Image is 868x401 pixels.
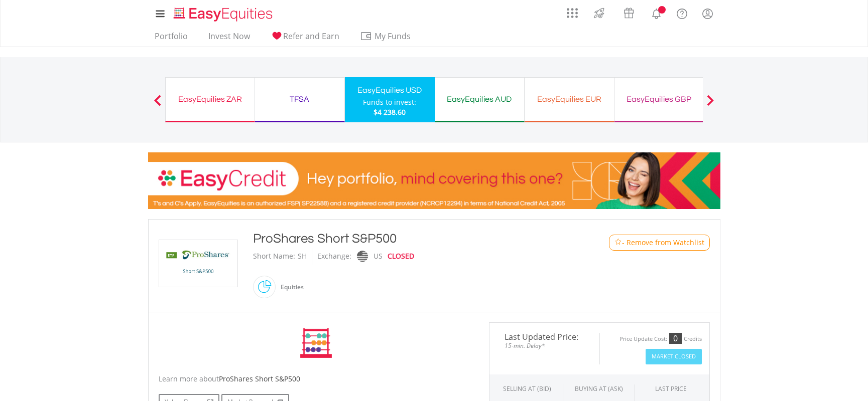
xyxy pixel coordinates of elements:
span: $4 238.60 [374,107,406,117]
a: Notifications [644,3,669,23]
a: AppsGrid [560,3,584,19]
img: thrive-v2.svg [591,5,607,21]
span: - Remove from Watchlist [622,238,704,248]
div: LAST PRICE [655,384,687,393]
span: 15-min. Delay* [497,341,592,350]
a: Home page [170,3,277,23]
a: Vouchers [614,3,644,21]
div: Price Update Cost: [619,335,667,343]
img: grid-menu-icon.svg [567,8,578,19]
div: ProShares Short S&P500 [253,230,568,248]
a: My Profile [695,3,720,25]
button: Watchlist - Remove from Watchlist [609,235,710,251]
button: Next [700,100,720,110]
div: Exchange: [317,248,351,265]
div: 0 [669,333,682,344]
div: US [374,248,383,265]
img: vouchers-v2.svg [621,5,637,21]
img: Watchlist [614,239,622,246]
div: EasyEquities USD [351,83,429,97]
span: BUYING AT (ASK) [575,384,623,393]
button: Previous [148,100,168,110]
span: ProShares Short S&P500 [219,374,300,383]
div: Credits [684,335,702,343]
div: TFSA [261,92,338,106]
span: Refer and Earn [283,31,339,42]
img: nasdaq.png [356,251,367,262]
div: EasyEquities EUR [531,92,608,106]
span: Last Updated Price: [497,333,592,341]
div: EasyEquities AUD [441,92,518,106]
div: Equities [276,275,304,299]
div: Funds to invest: [363,97,416,107]
button: Market Closed [646,349,702,364]
div: CLOSED [388,248,414,265]
div: SELLING AT (BID) [503,384,551,393]
a: Invest Now [204,31,254,47]
div: SH [298,248,307,265]
div: EasyEquities GBP [621,92,698,106]
a: FAQ's and Support [669,3,695,23]
img: EQU.US.SH.png [161,240,236,287]
img: EasyEquities_Logo.png [172,6,277,23]
div: Learn more about [159,374,474,384]
span: My Funds [360,30,426,43]
a: Refer and Earn [267,31,343,47]
div: EasyEquities ZAR [172,92,249,106]
a: Portfolio [151,31,192,47]
div: Short Name: [253,248,295,265]
img: EasyCredit Promotion Banner [148,152,720,209]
